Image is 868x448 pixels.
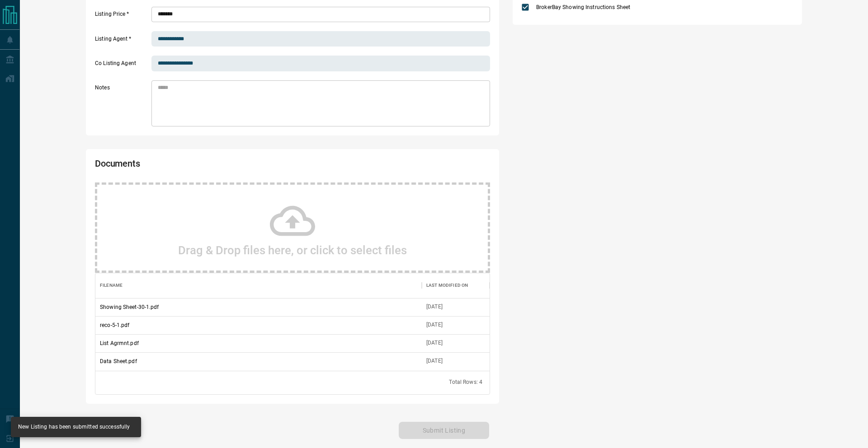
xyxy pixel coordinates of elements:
div: Total Rows: 4 [449,378,482,386]
p: Data Sheet.pdf [100,357,137,365]
div: Aug 12, 2025 [426,303,443,311]
div: Drag & Drop files here, or click to select files [95,182,490,273]
div: Filename [95,273,422,298]
p: Showing Sheet-30-1.pdf [100,303,159,311]
label: Listing Agent [95,35,149,47]
div: Aug 12, 2025 [426,339,443,347]
label: Co Listing Agent [95,60,149,71]
p: reco-5-1.pdf [100,321,129,329]
span: BrokerBay Showing Instructions Sheet [534,3,632,11]
h2: Documents [95,158,332,173]
div: New Listing has been submitted successfully [18,420,130,434]
div: Aug 12, 2025 [426,357,443,365]
div: Last Modified On [426,273,468,298]
p: List Agrmnt.pdf [100,339,139,347]
div: Last Modified On [422,273,490,298]
div: Aug 12, 2025 [426,321,443,329]
h2: Drag & Drop files here, or click to select files [178,243,407,257]
label: Notes [95,84,149,126]
label: Listing Price [95,10,149,22]
div: Filename [100,273,123,298]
